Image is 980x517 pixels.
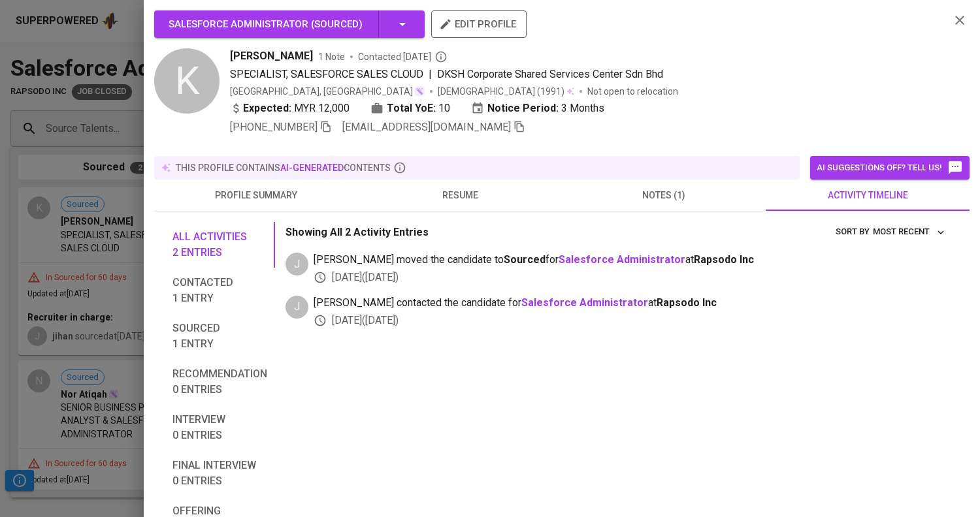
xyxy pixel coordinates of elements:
span: SPECIALIST, SALESFORCE SALES CLOUD [230,68,423,80]
div: J [286,296,308,319]
span: [DEMOGRAPHIC_DATA] [438,85,537,98]
div: [GEOGRAPHIC_DATA], [GEOGRAPHIC_DATA] [230,85,425,98]
span: AI suggestions off? Tell us! [817,160,963,176]
a: edit profile [431,18,527,29]
span: Rapsodo Inc [657,296,717,309]
span: [PERSON_NAME] contacted the candidate for at [314,296,949,311]
span: Recommendation 0 entries [172,366,267,398]
span: 10 [438,101,450,116]
button: Salesforce Administrator (Sourced) [154,10,425,38]
span: [PERSON_NAME] [230,48,313,64]
div: [DATE] ( [DATE] ) [314,313,949,328]
b: Notice Period: [487,101,559,116]
span: Contacted [DATE] [358,50,448,63]
span: All activities 2 entries [172,229,267,260]
span: [PHONE_NUMBER] [230,121,318,133]
div: 3 Months [471,101,604,116]
b: Expected: [243,101,291,116]
a: Salesforce Administrator [559,253,685,266]
svg: By Malaysia recruiter [434,50,448,63]
div: (1991) [438,85,574,98]
a: Salesforce Administrator [521,296,648,309]
span: 1 Note [318,50,345,63]
span: activity timeline [774,187,962,204]
div: MYR 12,000 [230,101,350,116]
div: K [154,48,220,114]
span: Interview 0 entries [172,412,267,443]
b: Total YoE: [387,101,436,116]
span: resume [366,187,554,204]
span: Contacted 1 entry [172,275,267,306]
span: profile summary [162,187,350,204]
button: AI suggestions off? Tell us! [810,156,970,180]
span: AI-generated [280,163,344,173]
div: J [286,253,308,275]
img: magic_wand.svg [414,86,425,97]
div: [DATE] ( [DATE] ) [314,270,949,285]
span: Final interview 0 entries [172,458,267,489]
span: sort by [836,227,870,236]
span: DKSH Corporate Shared Services Center Sdn Bhd [437,68,663,80]
span: edit profile [442,16,516,33]
span: notes (1) [570,187,758,204]
span: [EMAIL_ADDRESS][DOMAIN_NAME] [342,121,511,133]
b: Sourced [504,253,546,266]
span: Rapsodo Inc [694,253,754,266]
button: edit profile [431,10,527,38]
button: sort by [870,222,949,242]
p: Showing All 2 Activity Entries [286,225,429,240]
span: Most Recent [873,225,945,240]
p: this profile contains contents [176,161,391,174]
span: | [429,67,432,82]
span: Sourced 1 entry [172,321,267,352]
span: [PERSON_NAME] moved the candidate to for at [314,253,949,268]
span: Salesforce Administrator ( Sourced ) [169,18,363,30]
p: Not open to relocation [587,85,678,98]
